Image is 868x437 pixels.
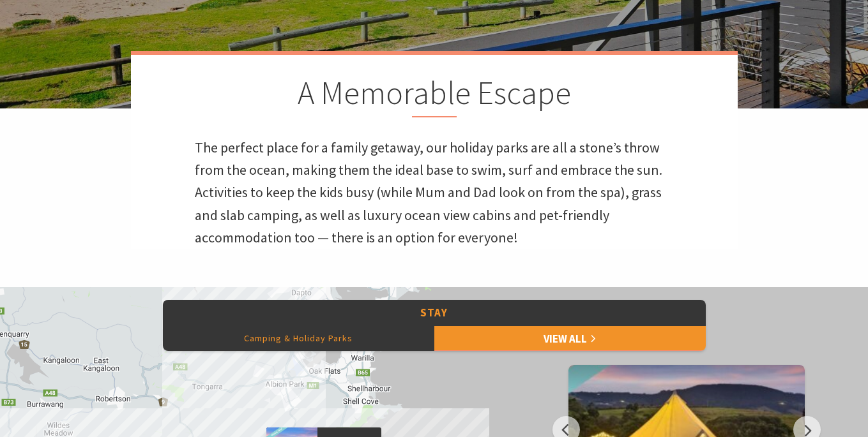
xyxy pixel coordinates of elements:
[434,325,706,351] a: View All
[195,74,674,117] h2: A Memorable Escape
[195,137,674,249] p: The perfect place for a family getaway, our holiday parks are all a stone’s throw from the ocean,...
[163,325,434,351] button: Camping & Holiday Parks
[163,300,706,326] button: Stay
